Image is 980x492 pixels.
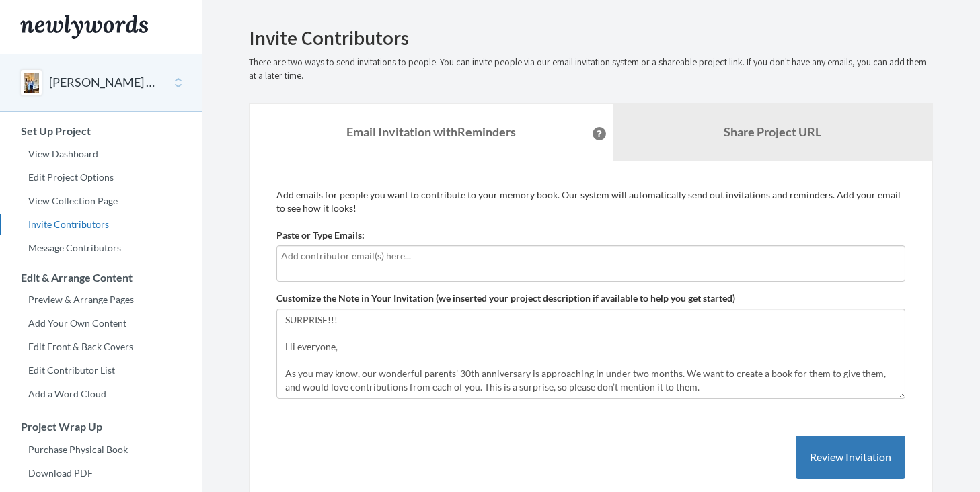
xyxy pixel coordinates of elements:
button: Review Invitation [796,436,905,479]
h3: Edit & Arrange Content [1,272,202,284]
h3: Project Wrap Up [1,421,202,433]
textarea: SURPRISE!!! Hi everyone, As you may know, our wonderful parents’ 30th anniversary is approaching ... [276,309,905,399]
input: Add contributor email(s) here... [281,249,901,263]
p: Add emails for people you want to contribute to your memory book. Our system will automatically s... [276,188,905,215]
label: Paste or Type Emails: [276,229,365,242]
img: Newlywords logo [20,15,148,39]
h2: Invite Contributors [249,27,933,49]
strong: Email Invitation with Reminders [346,124,516,139]
label: Customize the Note in Your Invitation (we inserted your project description if available to help ... [276,292,735,305]
b: Share Project URL [724,124,821,139]
button: [PERSON_NAME] and [PERSON_NAME]'s 30th Anniversary [49,74,158,91]
h3: Set Up Project [1,125,202,137]
p: There are two ways to send invitations to people. You can invite people via our email invitation ... [249,56,933,83]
